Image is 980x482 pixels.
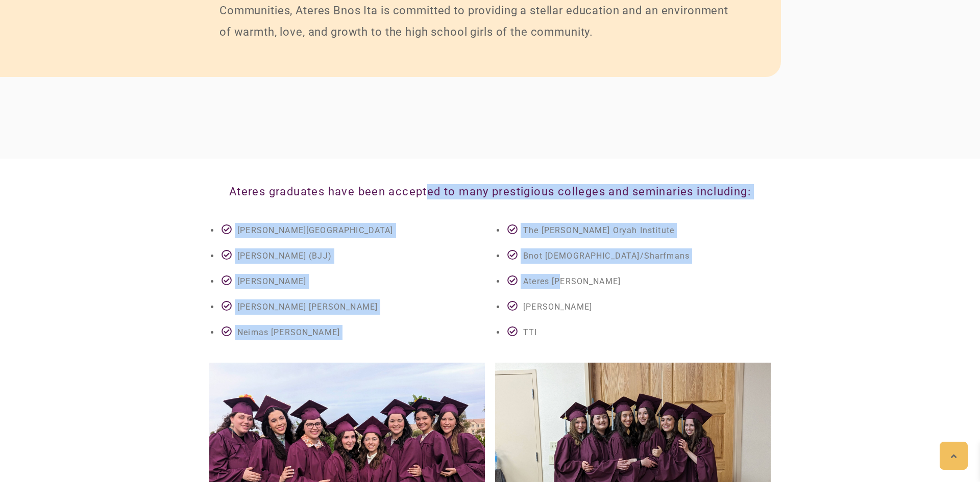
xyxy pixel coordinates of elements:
span: [PERSON_NAME] [237,276,306,286]
span: The [PERSON_NAME] Oryah Institute [523,225,674,235]
span: Ateres [PERSON_NAME] [523,276,621,286]
span: [PERSON_NAME][GEOGRAPHIC_DATA] [237,225,393,235]
span: [PERSON_NAME] (BJJ) [237,251,332,261]
span: [PERSON_NAME] [PERSON_NAME] [237,302,378,312]
span: Neimas [PERSON_NAME] [237,327,340,337]
span: [PERSON_NAME] [523,302,592,312]
span: Bnot [DEMOGRAPHIC_DATA]/Sharfmans [523,251,690,261]
h3: Ateres graduates have been accepted to many prestigious colleges and seminaries including: [204,184,776,199]
span: TTI [523,327,537,337]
